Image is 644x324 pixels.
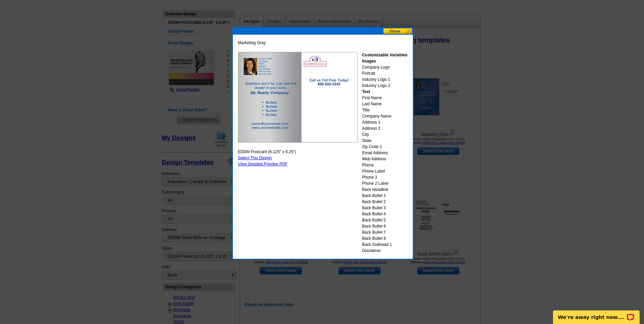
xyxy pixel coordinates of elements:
strong: Text [362,89,370,94]
div: Company Logo Portrait Industry Logo 1 Industry Logo 2 First Name Last Name Title Company Name Add... [362,52,407,254]
img: GENPEBmarketingGray.jpg [238,52,357,143]
span: EDDM Postcard (6.125" x 8.25") [238,149,296,155]
a: View Detailed Preview PDF [238,162,288,166]
strong: Customizable Variables [362,53,407,57]
strong: Images [362,59,376,64]
span: Marketing Gray [238,40,266,46]
a: Select This Design [238,156,272,160]
iframe: LiveChat chat widget [549,303,644,324]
